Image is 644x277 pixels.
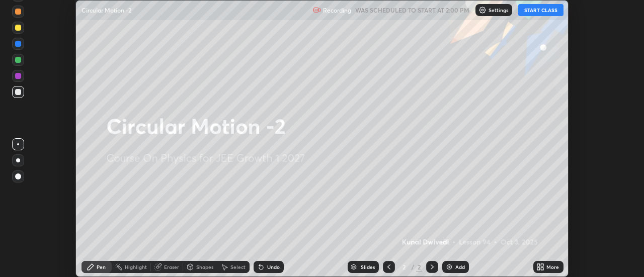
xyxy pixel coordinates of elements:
img: class-settings-icons [478,6,487,14]
div: Eraser [164,264,179,269]
div: Highlight [125,264,147,269]
div: Select [230,264,246,269]
img: recording.375f2c34.svg [313,6,321,14]
div: 2 [416,262,422,271]
div: 2 [399,264,409,270]
button: START CLASS [518,4,563,16]
img: add-slide-button [445,263,453,271]
div: Add [455,264,465,269]
div: More [546,264,559,269]
div: Shapes [196,264,213,269]
p: Circular Motion -2 [82,6,131,14]
div: Slides [361,264,375,269]
p: Recording [323,7,351,14]
h5: WAS SCHEDULED TO START AT 2:00 PM [355,6,469,15]
div: Pen [97,264,106,269]
p: Settings [489,8,508,13]
div: Undo [267,264,280,269]
div: / [411,264,414,270]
